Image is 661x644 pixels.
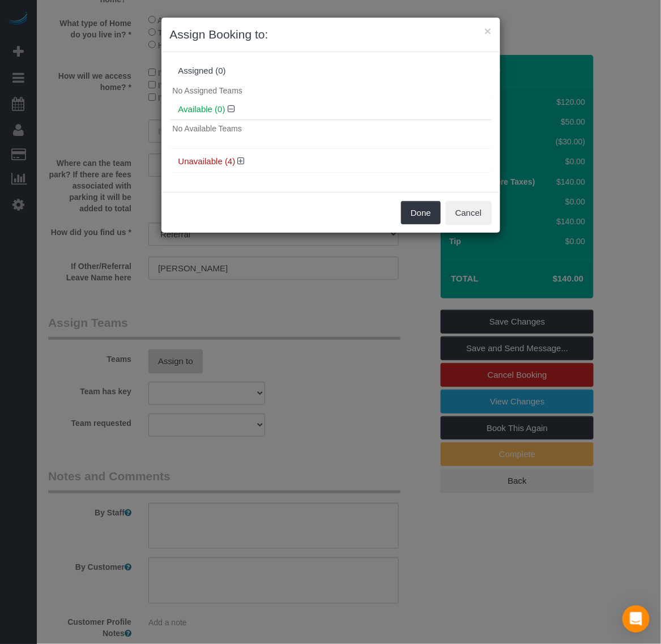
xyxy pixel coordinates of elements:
h4: Available (0) [178,105,483,114]
button: Cancel [446,201,492,225]
h4: Unavailable (4) [178,157,483,167]
span: No Available Teams [173,124,242,133]
div: Assigned (0) [178,66,483,76]
h3: Assign Booking to: [170,26,492,43]
span: No Assigned Teams [173,86,242,95]
button: × [484,25,491,37]
div: Open Intercom Messenger [622,605,650,633]
button: Done [401,201,441,225]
